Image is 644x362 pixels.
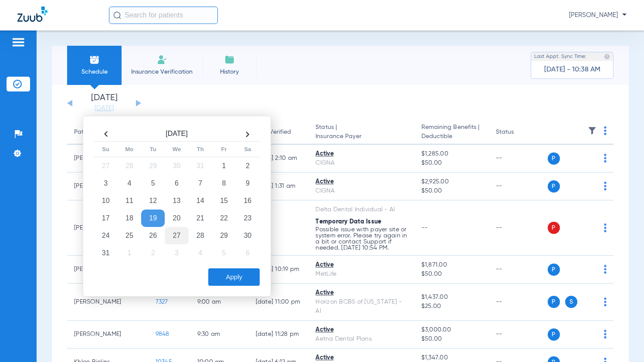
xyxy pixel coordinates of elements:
span: S [565,296,577,308]
th: Remaining Benefits | [414,120,489,145]
img: group-dot-blue.svg [604,265,607,274]
span: $50.00 [421,186,482,196]
img: filter.svg [588,126,597,135]
iframe: Chat Widget [600,320,644,362]
div: Last Verified [256,128,302,137]
td: -- [489,256,548,284]
span: Schedule [74,68,115,76]
span: $50.00 [421,159,482,168]
td: -- [489,284,548,321]
td: -- [489,321,548,348]
span: Last Appt. Sync Time: [534,52,586,61]
td: -- [249,200,309,256]
img: hamburger-icon [11,37,25,47]
div: Delta Dental Individual - AI [315,205,407,214]
div: CIGNA [315,186,407,196]
td: 9:30 AM [190,321,249,348]
td: [DATE] 10:19 PM [249,256,309,284]
div: Active [315,288,407,298]
td: [DATE] 2:10 AM [249,145,309,173]
span: History [209,68,250,76]
div: CIGNA [315,159,407,168]
div: Horizon BCBS of [US_STATE] - AI [315,298,407,316]
span: $1,285.00 [421,149,482,159]
span: $2,925.00 [421,177,482,186]
span: $50.00 [421,335,482,344]
span: $1,871.00 [421,261,482,270]
th: Status [489,120,548,145]
img: Zuub Logo [17,7,47,22]
div: Active [315,261,407,270]
img: Search Icon [113,11,121,19]
img: group-dot-blue.svg [604,223,607,232]
td: 9:00 AM [190,284,249,321]
span: P [548,328,560,341]
span: $3,000.00 [421,325,482,335]
img: Schedule [89,54,100,65]
td: [DATE] 11:00 PM [249,284,309,321]
span: P [548,222,560,234]
td: [DATE] 1:31 AM [249,173,309,200]
img: group-dot-blue.svg [604,154,607,162]
th: [DATE] [118,127,236,142]
div: Active [315,325,407,335]
span: Insurance Verification [128,68,196,76]
p: Possible issue with payer site or system error. Please try again in a bit or contact Support if n... [315,227,407,251]
input: Search for patients [109,7,218,24]
span: Temporary Data Issue [315,219,381,225]
button: Apply [208,268,260,286]
span: P [548,264,560,276]
span: [PERSON_NAME] [569,11,627,20]
span: P [548,296,560,308]
img: Manual Insurance Verification [157,54,167,65]
td: -- [489,145,548,173]
td: -- [489,200,548,256]
img: last sync help info [604,54,610,60]
td: [PERSON_NAME] [67,284,149,321]
li: [DATE] [78,94,130,113]
div: MetLife [315,270,407,279]
a: [DATE] [78,104,130,113]
span: 9848 [156,331,169,337]
span: P [548,180,560,193]
span: $50.00 [421,270,482,279]
img: group-dot-blue.svg [604,126,607,135]
td: -- [489,173,548,200]
div: Patient Name [74,128,142,137]
div: Patient Name [74,128,112,137]
div: Active [315,149,407,159]
span: Insurance Payer [315,132,407,141]
div: Last Verified [256,128,291,137]
div: Active [315,177,407,186]
img: History [224,54,235,65]
span: $25.00 [421,302,482,311]
img: group-dot-blue.svg [604,182,607,190]
div: Aetna Dental Plans [315,335,407,344]
th: Status | [308,120,414,145]
span: $1,437.00 [421,293,482,302]
img: group-dot-blue.svg [604,298,607,306]
span: [DATE] - 10:38 AM [544,65,600,74]
span: -- [421,225,428,231]
td: [PERSON_NAME] [67,321,149,348]
span: Deductible [421,132,482,141]
span: P [548,152,560,165]
span: 7327 [156,299,168,305]
td: [DATE] 11:28 PM [249,321,309,348]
